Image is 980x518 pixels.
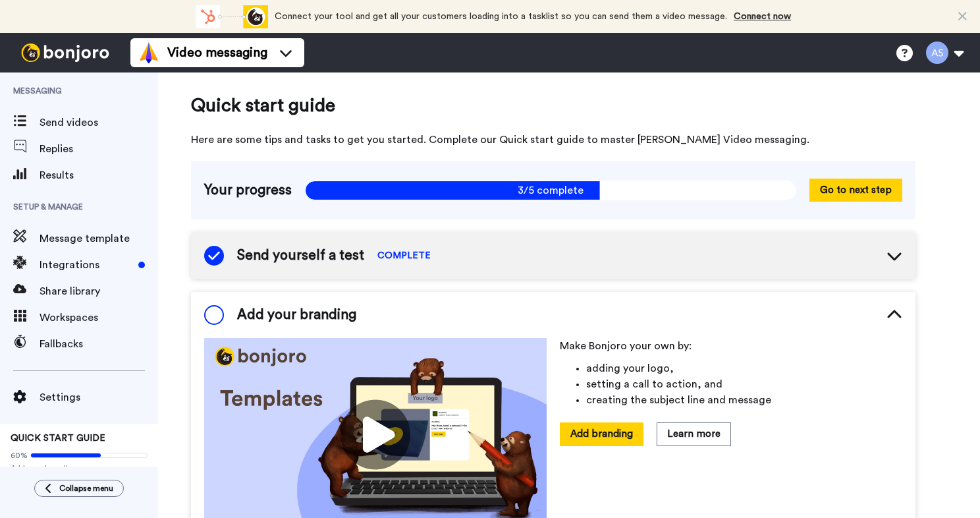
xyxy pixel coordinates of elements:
[40,167,158,183] span: Results
[191,132,915,148] span: Here are some tips and tasks to get you started. Complete our Quick start guide to master [PERSON...
[40,336,158,352] span: Fallbacks
[237,305,356,325] span: Add your branding
[59,483,113,494] span: Collapse menu
[275,12,727,21] span: Connect your tool and get all your customers loading into a tasklist so you can send them a video...
[196,5,268,28] div: animation
[138,42,159,63] img: vm-color.svg
[11,463,148,474] span: Add your branding
[734,12,791,21] a: Connect now
[40,310,158,326] span: Workspaces
[40,141,158,157] span: Replies
[11,434,105,443] span: QUICK START GUIDE
[167,43,267,62] span: Video messaging
[34,480,124,497] button: Collapse menu
[11,450,28,461] span: 60%
[809,179,902,202] button: Go to next step
[204,181,292,200] span: Your progress
[560,338,902,354] p: Make Bonjoro your own by:
[305,181,796,200] span: 3/5 complete
[586,360,902,376] li: adding your logo,
[16,43,115,62] img: bj-logo-header-white.svg
[237,246,364,266] span: Send yourself a test
[40,389,158,405] span: Settings
[586,376,902,392] li: setting a call to action, and
[40,231,158,246] span: Message template
[40,257,133,273] span: Integrations
[560,422,643,446] button: Add branding
[40,115,158,130] span: Send videos
[40,283,158,299] span: Share library
[191,92,915,119] span: Quick start guide
[586,392,902,408] li: creating the subject line and message
[657,422,731,446] button: Learn more
[377,249,431,262] span: COMPLETE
